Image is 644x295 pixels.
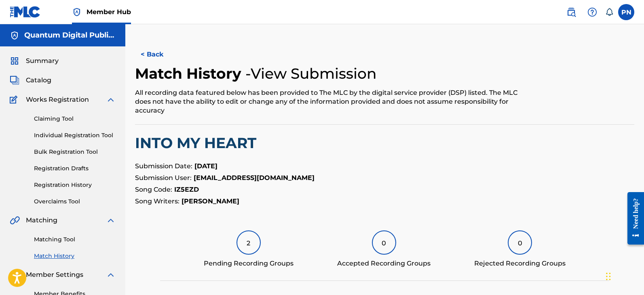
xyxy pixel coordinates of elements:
a: Claiming Tool [34,115,116,123]
img: expand [106,95,116,105]
span: Matching [26,215,57,225]
iframe: Resource Center [621,189,644,247]
h4: - View Submission [245,65,377,83]
img: Member Settings [10,270,19,280]
img: expand [106,270,116,280]
img: search [566,7,576,17]
div: Accepted Recording Groups [337,259,431,268]
span: Song Writers: [135,197,179,205]
span: Summary [26,56,59,66]
span: Catalog [26,75,51,85]
a: Bulk Registration Tool [34,148,116,156]
a: Registration History [34,181,116,189]
div: Pending Recording Groups [204,259,293,268]
h2: INTO MY HEART [135,134,634,152]
a: Individual Registration Tool [34,131,116,140]
strong: [EMAIL_ADDRESS][DOMAIN_NAME] [194,174,315,182]
a: Matching Tool [34,235,116,244]
div: User Menu [618,4,634,20]
a: Match History [34,252,116,260]
a: Overclaims Tool [34,197,116,206]
h5: Quantum Digital Publishing [24,31,116,40]
a: CatalogCatalog [10,75,51,85]
button: < Back [135,44,184,65]
h2: Match History [135,65,245,83]
div: Drag [606,264,611,289]
a: SummarySummary [10,56,59,66]
a: Registration Drafts [34,164,116,173]
div: 2 [236,230,261,255]
img: Top Rightsholder [72,7,82,17]
div: 0 [372,230,396,255]
span: Submission User: [135,174,192,182]
strong: [DATE] [194,162,217,170]
span: Member Settings [26,270,83,280]
img: help [587,7,597,17]
span: Works Registration [26,95,89,105]
img: Matching [10,215,20,225]
img: Summary [10,56,19,66]
div: Help [584,4,600,20]
strong: [PERSON_NAME] [182,197,239,205]
div: Notifications [605,8,613,16]
img: Accounts [10,31,19,40]
img: Works Registration [10,95,20,105]
div: 0 [508,230,532,255]
img: Catalog [10,75,19,85]
span: Submission Date: [135,162,192,170]
span: Member Hub [87,7,131,17]
span: Song Code: [135,186,172,193]
strong: IZ5EZD [174,186,199,193]
div: Rejected Recording Groups [474,259,566,268]
div: All recording data featured below has been provided to The MLC by the digital service provider (D... [135,88,519,115]
img: expand [106,215,116,225]
a: Public Search [563,4,579,20]
iframe: Chat Widget [604,256,644,295]
img: MLC Logo [10,6,41,18]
